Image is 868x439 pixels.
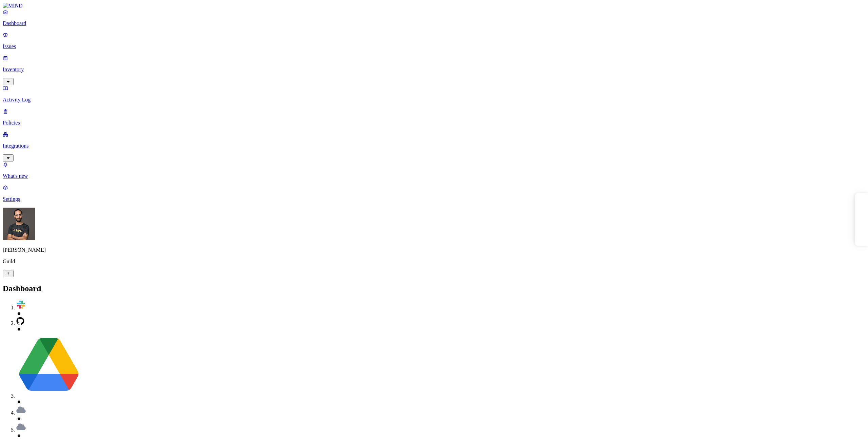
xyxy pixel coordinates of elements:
[3,3,865,9] a: MIND
[3,196,865,202] p: Settings
[3,3,23,9] img: MIND
[3,108,865,126] a: Policies
[16,317,24,325] img: svg%3e
[16,405,26,415] img: svg%3e
[3,161,865,179] a: What's new
[3,284,865,293] h2: Dashboard
[3,131,865,160] a: Integrations
[3,66,865,73] p: Inventory
[16,332,81,398] img: svg%3e
[3,173,865,179] p: What's new
[3,20,865,26] p: Dashboard
[3,247,865,253] p: [PERSON_NAME]
[3,85,865,103] a: Activity Log
[16,300,26,309] img: svg%3e
[3,143,865,149] p: Integrations
[3,120,865,126] p: Policies
[3,208,35,240] img: Ohad Abarbanel
[3,55,865,84] a: Inventory
[3,9,865,26] a: Dashboard
[3,43,865,50] p: Issues
[3,32,865,50] a: Issues
[16,422,26,432] img: svg%3e
[3,185,865,202] a: Settings
[3,259,865,265] p: Guild
[3,97,865,103] p: Activity Log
